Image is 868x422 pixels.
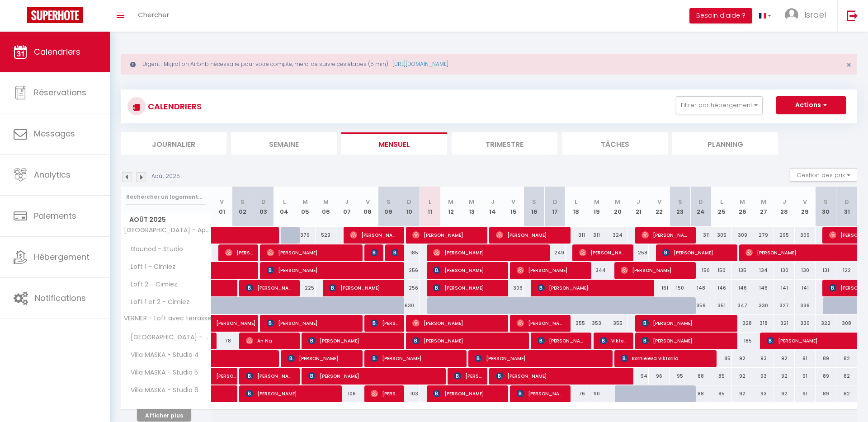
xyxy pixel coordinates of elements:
th: 22 [649,187,670,227]
abbr: M [615,197,620,206]
div: 141 [774,280,795,296]
span: Paiements [34,210,76,221]
span: [PERSON_NAME] [267,314,357,332]
div: 92 [732,385,753,402]
div: 130 [795,262,816,279]
div: 311 [586,227,607,244]
div: 89 [816,385,836,402]
div: 91 [795,368,816,384]
a: [URL][DOMAIN_NAME] [392,60,448,68]
span: [PERSON_NAME] [392,244,398,261]
span: Kornieieva Viktoriia [621,350,711,367]
button: Besoin d'aide ? [689,8,752,23]
abbr: V [803,197,807,206]
div: 94 [628,368,649,384]
span: Août 2025 [121,213,211,226]
th: 28 [774,187,795,227]
span: Israel [804,9,826,20]
div: 355 [566,315,586,332]
span: [PERSON_NAME] [412,332,523,349]
span: [PERSON_NAME] [538,332,586,349]
th: 26 [732,187,753,227]
div: 85 [711,368,732,384]
span: Villa MASKA - Studio 6 [123,385,201,395]
div: 295 [774,227,795,244]
th: 17 [545,187,566,227]
abbr: D [407,197,411,206]
p: Août 2025 [151,172,180,181]
div: 93 [753,368,774,384]
div: 91 [795,350,816,367]
span: VERNIER - Loft avec terrasse [123,315,212,322]
div: 258 [628,244,649,261]
div: 89 [816,368,836,384]
button: Afficher plus [137,409,191,422]
div: 91 [795,385,816,402]
span: Messages [34,128,75,139]
img: ... [785,8,798,22]
abbr: L [720,197,723,206]
abbr: S [824,197,828,206]
span: Analytics [34,169,71,180]
button: Actions [776,96,846,114]
th: 06 [316,187,336,227]
span: [PERSON_NAME] [496,367,627,384]
span: Villa MASKA - Studio 4 [123,350,201,360]
div: 249 [545,244,566,261]
span: [PERSON_NAME] [PERSON_NAME] [517,385,565,402]
div: 85 [711,350,732,367]
abbr: M [302,197,308,206]
div: 344 [586,262,607,279]
abbr: M [323,197,329,206]
span: Chercher [138,10,169,19]
div: 328 [732,315,753,332]
div: 324 [607,227,628,244]
div: 330 [753,297,774,314]
span: [PERSON_NAME] [371,350,461,367]
div: 93 [753,385,774,402]
abbr: V [511,197,515,206]
div: 92 [732,350,753,367]
th: 16 [524,187,545,227]
abbr: S [387,197,391,206]
div: 630 [399,297,420,314]
th: 10 [399,187,420,227]
span: [PERSON_NAME] [538,279,648,296]
div: 185 [732,333,753,349]
span: An Na [246,332,294,349]
span: Réservations [34,87,86,98]
abbr: S [678,197,682,206]
div: 92 [732,368,753,384]
abbr: L [429,197,431,206]
div: 96 [649,368,670,384]
span: [GEOGRAPHIC_DATA] - Appartement bourgeois [123,227,213,234]
abbr: J [783,197,786,206]
span: [PERSON_NAME] [412,314,502,332]
abbr: S [532,197,536,206]
div: 225 [295,280,316,296]
div: 130 [774,262,795,279]
img: Super Booking [27,7,83,23]
li: Semaine [231,132,337,155]
h3: CALENDRIERS [146,96,202,117]
abbr: V [366,197,370,206]
th: 13 [461,187,482,227]
span: [PERSON_NAME] [288,350,357,367]
div: 76 [566,385,586,402]
div: 90 [586,385,607,402]
div: 146 [732,280,753,296]
abbr: L [575,197,577,206]
div: 321 [774,315,795,332]
li: Mensuel [341,132,447,155]
span: Villa MASKA - Studio 5 [123,368,200,378]
abbr: J [345,197,349,206]
abbr: J [491,197,495,206]
div: 256 [399,262,420,279]
th: 07 [336,187,357,227]
div: 93 [753,350,774,367]
li: Tâches [562,132,668,155]
li: Planning [672,132,778,155]
th: 05 [295,187,316,227]
th: 23 [670,187,690,227]
iframe: LiveChat chat widget [830,384,868,422]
